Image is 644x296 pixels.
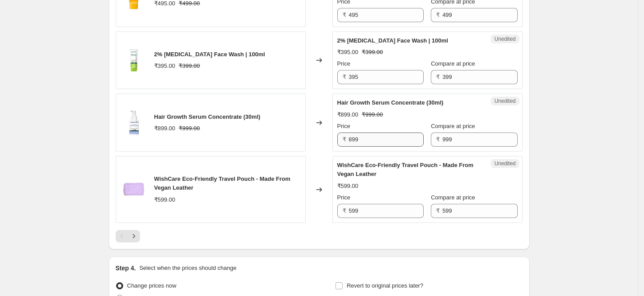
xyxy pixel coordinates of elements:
[128,230,140,242] button: Next
[347,282,423,289] span: Revert to original prices later?
[343,136,346,143] span: ₹
[431,194,475,201] span: Compare at price
[121,47,147,74] img: 1_e7641458-f145-4db3-a876-f71f64a010ca_80x.jpg
[436,74,440,80] span: ₹
[154,175,291,191] span: WishCare Eco-Friendly Travel Pouch - Made From Vegan Leather
[436,207,440,214] span: ₹
[337,162,474,177] span: WishCare Eco-Friendly Travel Pouch - Made From Vegan Leather
[154,113,261,120] span: Hair Growth Serum Concentrate (30ml)
[337,99,444,106] span: Hair Growth Serum Concentrate (30ml)
[154,195,176,204] div: ₹599.00
[337,182,359,191] div: ₹599.00
[343,12,346,18] span: ₹
[337,37,448,44] span: 2% [MEDICAL_DATA] Face Wash | 100ml
[154,124,176,133] div: ₹899.00
[337,194,351,201] span: Price
[179,124,200,133] strike: ₹999.00
[154,62,176,70] div: ₹395.00
[494,97,515,105] span: Unedited
[343,207,346,214] span: ₹
[494,35,515,43] span: Unedited
[431,123,475,129] span: Compare at price
[431,60,475,67] span: Compare at price
[179,62,200,70] strike: ₹399.00
[343,74,346,80] span: ₹
[337,110,359,119] div: ₹899.00
[337,48,359,57] div: ₹395.00
[116,264,136,273] h2: Step 4.
[362,48,383,57] strike: ₹399.00
[436,136,440,143] span: ₹
[121,109,147,136] img: 1_6_80x.jpg
[337,60,351,67] span: Price
[154,51,265,58] span: 2% [MEDICAL_DATA] Face Wash | 100ml
[116,230,140,242] nav: Pagination
[121,176,147,203] img: newpouch_80x.jpg
[139,264,236,273] p: Select when the prices should change
[362,110,383,119] strike: ₹999.00
[436,12,440,18] span: ₹
[494,160,515,167] span: Unedited
[337,123,351,129] span: Price
[127,282,176,289] span: Change prices now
